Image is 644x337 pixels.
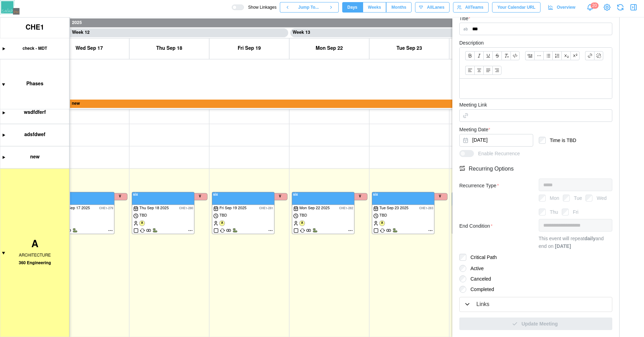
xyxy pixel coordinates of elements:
[492,51,501,60] button: Strikethrough
[546,137,576,144] label: Time is TBD
[465,2,483,12] span: All Teams
[391,2,406,12] span: Months
[466,275,491,282] label: Canceled
[555,243,571,249] strong: [DATE]
[466,286,494,293] label: Completed
[557,2,575,12] span: Overview
[466,254,497,261] label: Critical Path
[459,182,533,190] div: Recurrence Type
[459,222,533,230] div: End Condition
[474,66,483,75] button: Align text: center
[592,195,607,202] label: Wed
[511,51,520,60] button: Code
[460,297,612,312] button: Links
[469,165,514,173] div: Recurring Options
[602,2,612,12] a: View Project
[465,51,474,60] button: Bold
[459,126,490,134] label: Meeting Date
[459,39,484,47] label: Description
[465,66,474,75] button: Align text: left
[492,66,501,75] button: Align text: right
[244,5,276,10] span: Show Linkages
[590,2,598,9] div: 20
[570,195,582,202] label: Tue
[459,134,533,147] button: Aug 7, 2025
[539,235,613,250] div: This event will repeat and end on
[347,2,358,12] span: Days
[569,209,578,215] label: Fri
[497,2,535,12] span: Your Calendar URL
[298,2,319,12] span: Jump To...
[525,51,534,60] button: Blockquote
[483,66,492,75] button: Align text: justify
[466,265,484,272] label: Active
[561,51,570,60] button: Subscript
[476,300,489,309] div: Links
[546,195,559,202] label: Mon
[615,2,625,12] button: Refresh Grid
[501,51,511,60] button: Clear formatting
[483,51,492,60] button: Underline
[584,1,596,13] a: Notifications
[570,51,580,60] button: Superscript
[584,236,596,241] strong: daily
[368,2,381,12] span: Weeks
[534,51,543,60] button: Horizontal line
[552,51,561,60] button: Ordered list
[594,51,603,60] button: Remove link
[474,51,483,60] button: Italic
[474,150,520,157] span: Enable Recurrence
[585,51,594,60] button: Link
[459,15,470,23] label: Title
[629,2,638,12] button: Close Drawer
[546,209,558,215] label: Thu
[427,2,444,12] span: All Lanes
[459,165,465,171] img: Logo
[543,51,552,60] button: Bullet list
[459,101,487,109] label: Meeting Link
